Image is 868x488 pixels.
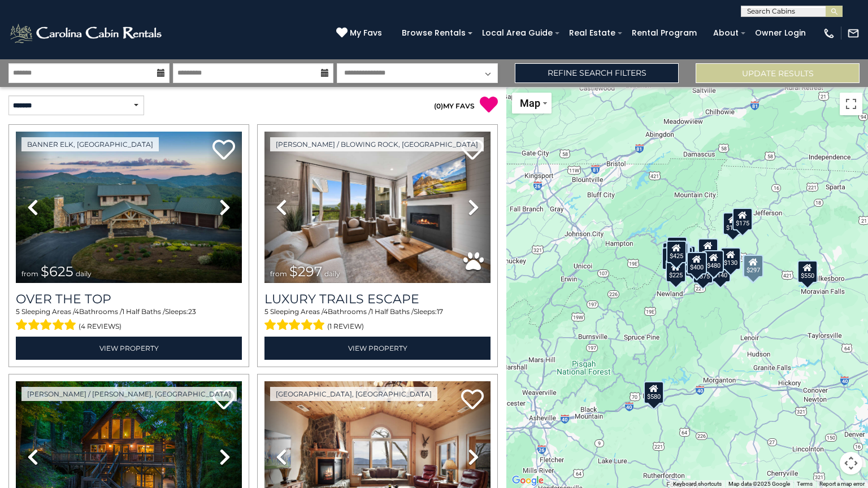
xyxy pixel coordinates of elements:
[122,307,165,316] span: 1 Half Baths /
[188,307,196,316] span: 23
[666,260,686,282] div: $225
[396,24,471,42] a: Browse Rentals
[327,319,364,334] span: (1 review)
[797,260,818,283] div: $550
[16,291,242,307] a: Over The Top
[16,337,242,360] a: View Property
[749,24,811,42] a: Owner Login
[212,138,235,163] a: Add to favorites
[662,247,682,270] div: $230
[696,63,860,83] button: Update Results
[264,291,491,307] a: Luxury Trails Escape
[270,137,484,151] a: [PERSON_NAME] / Blowing Rock, [GEOGRAPHIC_DATA]
[264,307,268,316] span: 5
[324,269,340,278] span: daily
[434,102,443,110] span: ( )
[819,481,865,487] a: Report a map error
[687,252,707,274] div: $400
[797,481,813,487] a: Terms
[264,132,491,283] img: thumbnail_168695581.jpeg
[79,319,121,334] span: (4 reviews)
[509,473,546,488] a: Open this area in Google Maps (opens a new window)
[728,481,790,487] span: Map data ©2025 Google
[8,22,165,45] img: White-1-2.png
[434,102,475,110] a: (0)MY FAVS
[264,307,491,334] div: Sleeping Areas / Bathrooms / Sleeps:
[289,263,322,280] span: $297
[626,24,702,42] a: Rental Program
[21,387,237,401] a: [PERSON_NAME] / [PERSON_NAME], [GEOGRAPHIC_DATA]
[350,27,382,39] span: My Favs
[723,212,743,235] div: $175
[436,102,441,110] span: 0
[16,307,242,334] div: Sleeping Areas / Bathrooms / Sleeps:
[732,208,753,230] div: $175
[270,269,287,278] span: from
[708,24,744,42] a: About
[721,247,741,270] div: $130
[21,269,38,278] span: from
[16,132,242,283] img: thumbnail_167153549.jpeg
[666,241,687,263] div: $425
[512,93,552,114] button: Change map style
[515,63,679,83] a: Refine Search Filters
[21,137,159,151] a: Banner Elk, [GEOGRAPHIC_DATA]
[667,237,687,259] div: $125
[16,307,20,316] span: 5
[336,27,385,40] a: My Favs
[75,307,79,316] span: 4
[743,255,763,277] div: $297
[461,388,484,412] a: Add to favorites
[563,24,621,42] a: Real Estate
[509,473,546,488] img: Google
[270,387,437,401] a: [GEOGRAPHIC_DATA], [GEOGRAPHIC_DATA]
[673,480,722,488] button: Keyboard shortcuts
[840,452,862,474] button: Map camera controls
[823,27,835,40] img: phone-regular-white.png
[41,263,73,280] span: $625
[437,307,443,316] span: 17
[704,250,724,273] div: $480
[840,93,862,115] button: Toggle fullscreen view
[76,269,92,278] span: daily
[264,337,491,360] a: View Property
[698,238,718,261] div: $349
[371,307,414,316] span: 1 Half Baths /
[520,97,540,109] span: Map
[644,381,664,404] div: $580
[323,307,328,316] span: 4
[847,27,860,40] img: mail-regular-white.png
[476,24,558,42] a: Local Area Guide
